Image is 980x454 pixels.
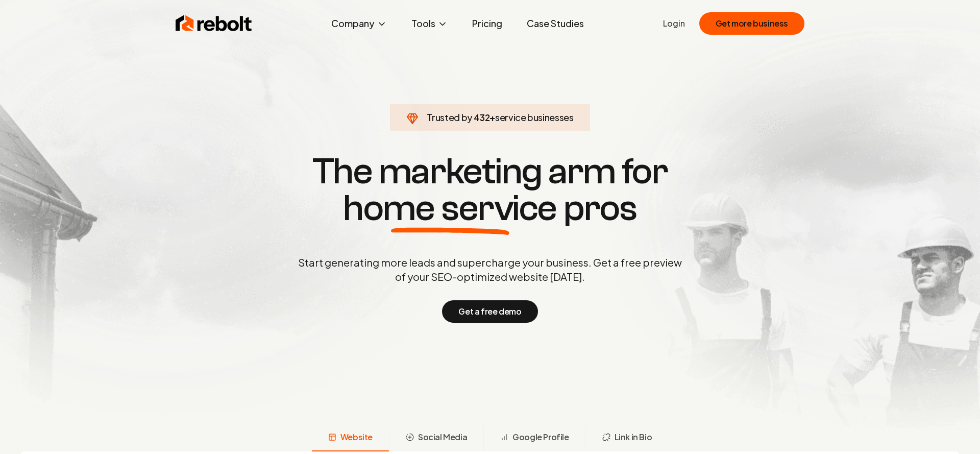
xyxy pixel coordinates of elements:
[512,431,569,443] span: Google Profile
[312,425,389,451] button: Website
[245,153,735,227] h1: The marketing arm for pros
[343,190,557,227] span: home service
[585,425,669,451] button: Link in Bio
[418,431,467,443] span: Social Media
[663,17,685,30] a: Login
[323,13,395,34] button: Company
[474,110,489,125] span: 432
[699,12,804,35] button: Get more business
[489,111,495,123] span: +
[389,425,483,451] button: Social Media
[495,111,574,123] span: service businesses
[427,111,472,123] span: Trusted by
[176,13,252,34] img: Rebolt Logo
[442,300,537,323] button: Get a free demo
[296,255,684,284] p: Start generating more leads and supercharge your business. Get a free preview of your SEO-optimiz...
[403,13,456,34] button: Tools
[483,425,585,451] button: Google Profile
[340,431,373,443] span: Website
[519,13,592,34] a: Case Studies
[464,13,510,34] a: Pricing
[615,431,652,443] span: Link in Bio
